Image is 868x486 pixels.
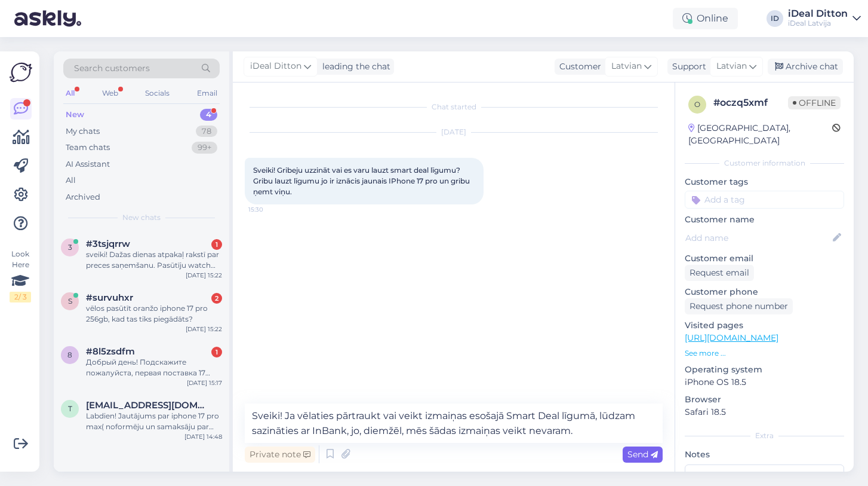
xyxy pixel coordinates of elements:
[86,400,210,411] span: tbaker@inbox.lv
[196,126,217,137] div: 78
[211,239,222,250] div: 1
[788,9,861,28] a: iDeal DittoniDeal Latvija
[685,158,844,169] div: Customer information
[66,142,110,154] div: Team chats
[248,205,293,214] span: 15:30
[555,60,601,73] div: Customer
[68,243,72,252] span: 3
[10,249,31,302] div: Look Here
[611,60,642,73] span: Latvian
[788,96,841,109] span: Offline
[685,393,844,406] p: Browser
[685,319,844,332] p: Visited pages
[86,346,135,357] span: #8l5zsdfm
[68,404,72,413] span: t
[245,102,663,112] div: Chat started
[195,85,220,101] div: Email
[211,347,222,357] div: 1
[685,376,844,389] p: iPhone OS 18.5
[186,325,222,334] div: [DATE] 15:22
[685,430,844,441] div: Extra
[187,378,222,387] div: [DATE] 15:17
[100,85,121,101] div: Web
[694,100,700,109] span: o
[86,292,133,303] span: #survuhxr
[66,126,100,137] div: My chats
[685,298,793,314] div: Request phone number
[122,212,161,223] span: New chats
[74,62,150,75] span: Search customers
[86,357,222,378] div: Добрый день! Подскажите пожалуйста, первая поставка 17 айфонов будет 19 сентября, а известно когд...
[10,61,32,84] img: Askly Logo
[66,158,110,170] div: AI Assistant
[685,191,844,209] input: Add a tag
[673,8,738,29] div: Online
[685,348,844,359] p: See more ...
[685,286,844,298] p: Customer phone
[86,303,222,325] div: vēlos pasūtīt oranžo iphone 17 pro 256gb, kad tas tiks piegādāts?
[685,265,754,281] div: Request email
[685,363,844,376] p: Operating system
[250,60,301,73] span: iDeal Ditton
[667,60,706,73] div: Support
[253,166,472,196] span: Sveiki! Gribeju uzzināt vai es varu lauzt smart deal līgumu? Gribu lauzt līgumu jo ir iznācis jau...
[245,447,315,463] div: Private note
[66,191,100,203] div: Archived
[68,297,72,305] span: s
[627,449,658,460] span: Send
[143,85,172,101] div: Socials
[184,432,222,441] div: [DATE] 14:48
[716,60,747,73] span: Latvian
[67,350,72,359] span: 8
[10,292,31,302] div: 2 / 3
[788,9,848,19] div: iDeal Ditton
[713,96,788,110] div: # oczq5xmf
[86,249,222,271] div: sveiki! Dažas dienas atpakaļ rakstī par preces saņemšanu. Pasūtīju watch ultra 3 un izvēlējos sav...
[186,271,222,280] div: [DATE] 15:22
[245,127,663,137] div: [DATE]
[685,332,778,343] a: [URL][DOMAIN_NAME]
[685,448,844,461] p: Notes
[66,175,76,187] div: All
[685,252,844,265] p: Customer email
[245,404,663,443] textarea: Sveiki! Ja vēlaties pārtraukt vai veikt izmaiņas esošajā Smart Deal līgumā, lūdzam sazināties ar ...
[788,19,848,28] div: iDeal Latvija
[685,213,844,226] p: Customer name
[318,60,390,73] div: leading the chat
[200,109,217,121] div: 4
[192,142,217,154] div: 99+
[63,85,77,101] div: All
[688,122,832,147] div: [GEOGRAPHIC_DATA], [GEOGRAPHIC_DATA]
[768,59,843,75] div: Archive chat
[767,10,783,27] div: ID
[66,109,84,121] div: New
[211,293,222,304] div: 2
[86,239,130,249] span: #3tsjqrrw
[86,411,222,432] div: Labdien! Jautājums par iphone 17 pro max( noformēju un samaksāju par telefonu kā iepriepārdošana)...
[685,176,844,188] p: Customer tags
[685,231,830,244] input: Add name
[685,406,844,418] p: Safari 18.5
